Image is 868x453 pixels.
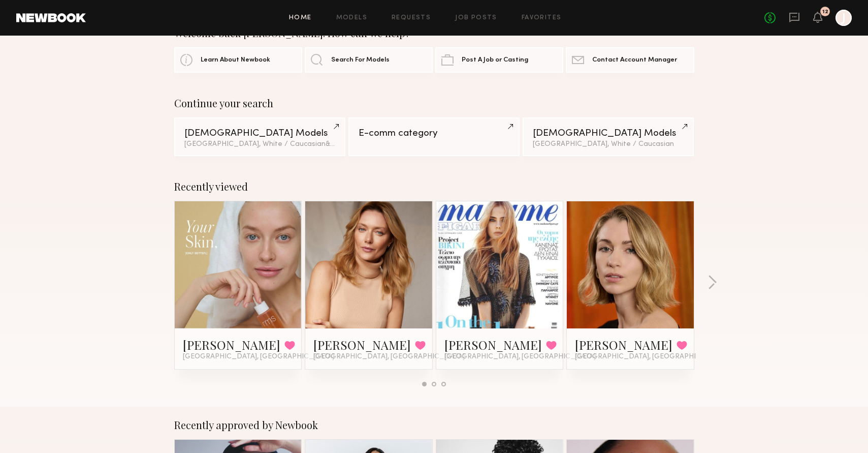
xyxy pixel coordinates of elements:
[289,15,312,21] a: Home
[174,180,694,193] div: Recently viewed
[523,117,694,156] a: [DEMOGRAPHIC_DATA] Models[GEOGRAPHIC_DATA], White / Caucasian
[435,47,563,73] a: Post A Job or Casting
[348,117,520,156] a: E-comm category
[184,129,335,138] div: [DEMOGRAPHIC_DATA] Models
[174,117,345,156] a: [DEMOGRAPHIC_DATA] Models[GEOGRAPHIC_DATA], White / Caucasian&1other filter
[533,141,684,148] div: [GEOGRAPHIC_DATA], White / Caucasian
[462,57,528,64] span: Post A Job or Casting
[174,419,694,431] div: Recently approved by Newbook
[184,141,335,148] div: [GEOGRAPHIC_DATA], White / Caucasian
[359,129,509,138] div: E-comm category
[444,353,596,361] span: [GEOGRAPHIC_DATA], [GEOGRAPHIC_DATA]
[183,337,280,353] a: [PERSON_NAME]
[174,97,694,109] div: Continue your search
[305,47,433,73] a: Search For Models
[522,15,562,21] a: Favorites
[392,15,431,21] a: Requests
[575,337,672,353] a: [PERSON_NAME]
[201,57,270,64] span: Learn About Newbook
[566,47,694,73] a: Contact Account Manager
[313,353,465,361] span: [GEOGRAPHIC_DATA], [GEOGRAPHIC_DATA]
[455,15,497,21] a: Job Posts
[592,57,677,64] span: Contact Account Manager
[174,27,694,39] div: Welcome back [PERSON_NAME]! How can we help?
[575,353,726,361] span: [GEOGRAPHIC_DATA], [GEOGRAPHIC_DATA]
[533,129,684,138] div: [DEMOGRAPHIC_DATA] Models
[313,337,411,353] a: [PERSON_NAME]
[326,141,369,147] span: & 1 other filter
[336,15,367,21] a: Models
[835,10,852,26] a: J
[331,57,390,64] span: Search For Models
[183,353,334,361] span: [GEOGRAPHIC_DATA], [GEOGRAPHIC_DATA]
[444,337,542,353] a: [PERSON_NAME]
[174,47,302,73] a: Learn About Newbook
[822,9,828,15] div: 12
